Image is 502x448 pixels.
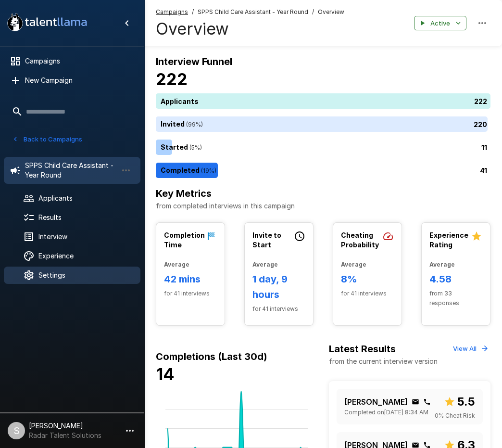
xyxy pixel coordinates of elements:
[480,166,487,176] p: 41
[451,341,490,356] button: View All
[164,261,189,268] b: Average
[341,289,394,298] span: for 41 interviews
[429,271,482,287] h6: 4.58
[164,271,217,287] h6: 42 mins
[164,231,205,249] b: Completion Time
[329,357,438,366] p: from the current interview version
[156,364,175,384] b: 14
[252,261,278,268] b: Average
[481,142,487,153] p: 11
[341,271,394,287] h6: 8%
[312,7,314,17] span: /
[156,8,188,15] u: Campaigns
[164,289,217,298] span: for 41 interviews
[341,261,366,268] b: Average
[198,7,308,17] span: SPPS Child Care Assistant - Year Round
[423,398,431,406] div: Click to copy
[156,201,490,211] p: from completed interviews in this campaign
[474,119,487,129] p: 220
[156,69,188,89] b: 222
[252,231,281,249] b: Invite to Start
[156,351,267,362] b: Completions (Last 30d)
[252,271,305,302] h6: 1 day, 9 hours
[156,56,232,67] b: Interview Funnel
[444,393,475,411] span: Overall score out of 10
[156,188,212,199] b: Key Metrics
[429,289,482,308] span: from 33 responses
[344,408,428,417] span: Completed on [DATE] 8:34 AM
[329,343,396,355] b: Latest Results
[341,231,379,249] b: Cheating Probability
[412,398,419,406] div: Click to copy
[429,261,455,268] b: Average
[344,396,408,408] p: [PERSON_NAME]
[192,7,194,17] span: /
[414,16,466,31] button: Active
[435,411,475,421] span: 0 % Cheat Risk
[457,395,475,409] b: 5.5
[156,19,344,39] h4: Overview
[429,231,468,249] b: Experience Rating
[252,304,305,314] span: for 41 interviews
[474,96,487,106] p: 222
[318,7,344,17] span: Overview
